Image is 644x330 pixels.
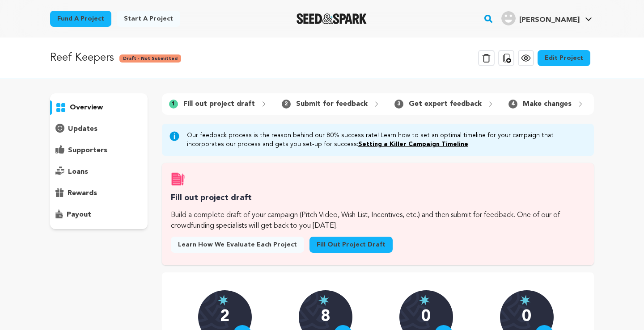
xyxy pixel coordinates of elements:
a: Larson A.'s Profile [500,9,594,25]
p: Get expert feedback [409,99,482,109]
button: payout [50,208,148,222]
span: Draft - Not Submitted [119,54,181,63]
p: 2 [220,308,229,326]
button: overview [50,100,148,115]
a: Edit Project [538,50,590,66]
p: Our feedback process is the reason behind our 80% success rate! Learn how to set an optimal timel... [187,131,587,149]
a: Seed&Spark Homepage [297,13,367,24]
img: user.png [501,11,516,25]
button: rewards [50,186,148,201]
p: Make changes [523,99,572,109]
p: loans [68,167,88,177]
h3: Fill out project draft [171,192,585,205]
div: Larson A.'s Profile [501,11,580,25]
a: Setting a Killer Campaign Timeline [358,141,468,147]
p: Fill out project draft [183,99,255,109]
p: overview [70,102,103,113]
span: Learn how we evaluate each project [178,240,297,249]
img: Seed&Spark Logo Dark Mode [297,13,367,24]
span: 2 [282,100,291,109]
p: Submit for feedback [296,99,368,109]
button: loans [50,165,148,179]
button: updates [50,122,148,136]
p: 8 [321,308,330,326]
span: 1 [169,100,178,109]
p: 0 [522,308,531,326]
p: updates [68,124,97,134]
p: Build a complete draft of your campaign (Pitch Video, Wish List, Incentives, etc.) and then submi... [171,210,585,231]
span: Larson A.'s Profile [500,9,594,28]
a: Fund a project [50,11,111,27]
p: Reef Keepers [50,50,114,66]
a: Start a project [117,11,180,27]
button: supporters [50,143,148,158]
span: 4 [508,100,517,109]
p: 0 [421,308,431,326]
p: supporters [68,145,107,156]
span: 3 [394,100,403,109]
a: Fill out project draft [309,237,393,253]
p: payout [67,209,91,220]
span: [PERSON_NAME] [519,17,580,24]
p: rewards [68,188,97,199]
a: Learn how we evaluate each project [171,237,304,253]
